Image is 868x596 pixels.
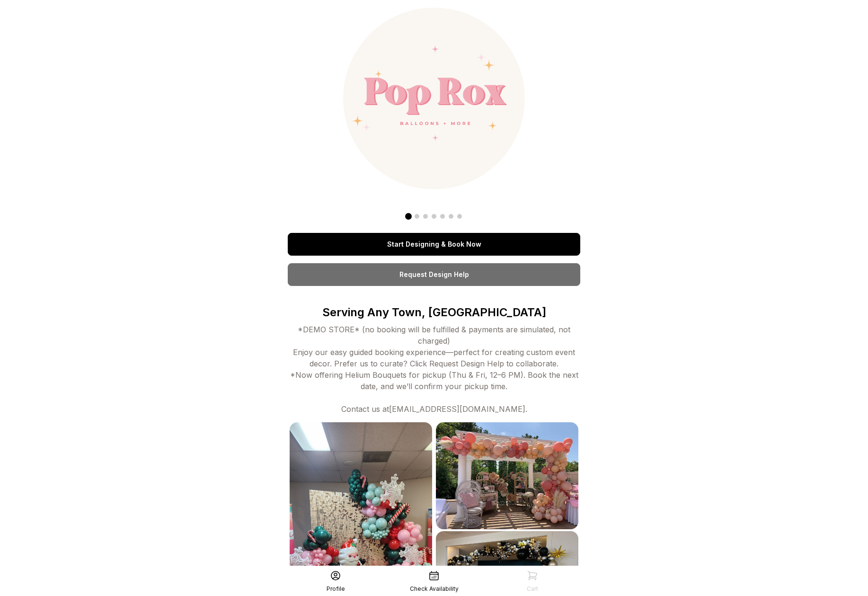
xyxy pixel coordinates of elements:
div: Check Availability [410,585,459,593]
div: *DEMO STORE* (no booking will be fulfilled & payments are simulated, not charged) Enjoy our easy ... [288,324,580,415]
a: Start Designing & Book Now [288,233,580,256]
a: Request Design Help [288,263,580,286]
p: Serving Any Town, [GEOGRAPHIC_DATA] [288,305,580,320]
div: Profile [327,585,345,593]
a: [EMAIL_ADDRESS][DOMAIN_NAME] [389,404,525,414]
div: Cart [527,585,538,593]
